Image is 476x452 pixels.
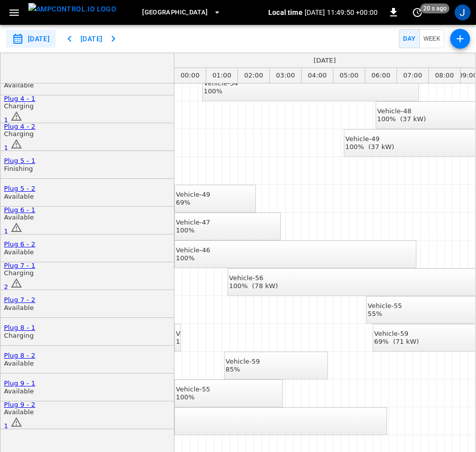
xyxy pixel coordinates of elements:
[365,68,397,83] div: 06:00
[455,4,471,20] div: profile-icon
[419,29,445,49] button: Week
[176,254,210,262] div: 100%
[4,324,35,331] a: Plug 8 - 1
[397,68,429,83] div: 07:00
[4,240,35,248] a: Plug 6 - 2
[4,379,35,387] a: Plug 9 - 1
[368,302,402,310] div: Vehicle-55
[270,68,302,83] div: 03:00
[377,107,426,115] div: Vehicle-48
[76,30,107,48] button: [DATE]
[176,330,210,338] div: Vehicle-48
[204,79,238,87] div: Vehicle-54
[206,68,238,83] div: 01:00
[28,3,116,15] img: ampcontrol.io logo
[176,199,210,207] div: 69%
[4,130,35,138] div: Charging
[4,332,35,340] div: Charging
[4,193,35,201] div: Available
[176,338,210,346] div: 100%
[4,401,35,408] a: Plug 9 - 2
[4,387,35,395] div: Available
[238,68,270,83] div: 02:00
[333,68,365,83] div: 05:00
[4,185,35,192] a: Plug 5 - 2
[4,360,35,368] div: Available
[4,269,35,277] div: Charging
[4,116,8,124] span: 1
[4,81,35,89] div: Available
[226,358,260,366] div: Vehicle-59
[4,165,35,173] div: Finishing
[345,143,395,151] div: 100% (37 kW)
[4,214,35,222] div: Available
[204,87,238,95] div: 100%
[176,246,210,254] div: Vehicle-46
[374,338,419,346] div: 69% (71 kW)
[4,304,35,312] div: Available
[4,422,8,430] span: 1
[429,68,461,83] div: 08:00
[176,219,210,226] div: Vehicle-47
[176,191,210,199] div: Vehicle-49
[4,296,35,303] a: Plug 7 - 2
[4,123,35,130] a: Plug 4 - 2
[305,7,378,17] p: [DATE] 11:49:50 +00:00
[142,7,208,18] span: [GEOGRAPHIC_DATA]
[176,393,210,401] div: 100%
[4,262,35,269] a: Plug 7 - 1
[4,95,35,102] a: Plug 4 - 1
[4,157,35,164] a: Plug 5 - 1
[176,226,210,234] div: 100%
[377,115,426,123] div: 100% (37 kW)
[345,135,395,143] div: Vehicle-49
[4,102,35,110] div: Charging
[4,227,22,235] a: 1
[368,310,402,318] div: 55%
[4,116,22,124] a: 1
[229,274,278,282] div: Vehicle-56
[4,352,35,359] a: Plug 8 - 2
[176,385,210,393] div: Vehicle-55
[409,4,425,20] button: set refresh interval
[4,144,8,151] span: 1
[226,366,260,374] div: 85%
[4,248,35,256] div: Available
[302,68,333,83] div: 04:00
[314,57,336,65] div: [DATE]
[229,282,278,290] div: 100% (78 kW)
[374,330,419,338] div: Vehicle-59
[4,206,35,214] a: Plug 6 - 1
[4,422,22,430] a: 1
[399,29,419,49] button: Day
[4,227,8,235] span: 1
[420,3,450,13] span: 20 s ago
[174,68,206,83] div: 00:00
[4,144,22,151] a: 1
[4,283,8,291] span: 2
[138,3,225,22] button: [GEOGRAPHIC_DATA]
[268,7,303,17] p: Local time
[4,408,35,416] div: Available
[4,283,22,291] a: 2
